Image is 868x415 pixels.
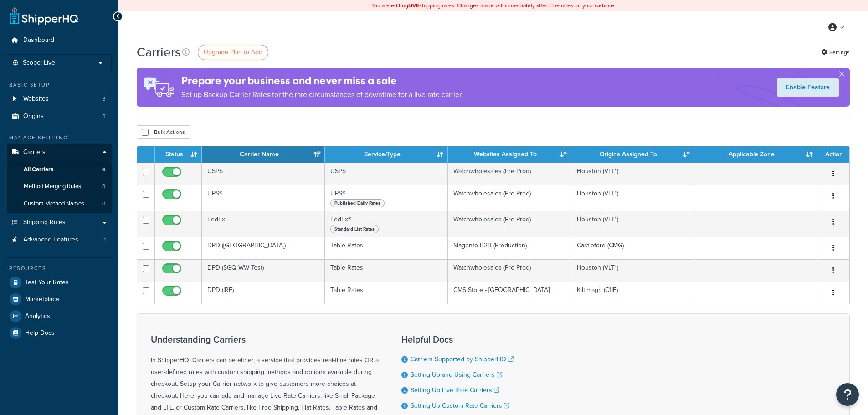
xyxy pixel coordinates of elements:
[411,385,499,395] a: Setting Up Live Rate Carriers
[7,291,112,307] a: Marketplace
[448,282,571,304] td: CMS Store - [GEOGRAPHIC_DATA]
[7,178,112,195] a: Method Merging Rules 0
[104,236,106,244] span: 1
[7,274,112,291] a: Test Your Rates
[181,88,463,101] p: Set up Backup Carrier Rates for the rare circumstances of downtime for a live rate carrier.
[571,282,694,304] td: Kiltimagh (C1IE)
[7,195,112,212] a: Custom Method Names 0
[7,231,112,248] a: Advanced Features 1
[24,183,81,190] span: Method Merging Rules
[7,178,112,195] li: Method Merging Rules
[401,334,520,344] h3: Helpful Docs
[10,7,78,25] a: ShipperHQ Home
[7,32,112,49] a: Dashboard
[7,195,112,212] li: Custom Method Names
[23,236,78,244] span: Advanced Features
[571,259,694,282] td: Houston (VLT1)
[448,211,571,237] td: Watchwholesales (Pre Prod)
[777,78,839,97] a: Enable Feature
[448,259,571,282] td: Watchwholesales (Pre Prod)
[821,46,850,59] a: Settings
[23,59,55,67] span: Scope: Live
[25,313,50,320] span: Analytics
[836,383,859,406] button: Open Resource Center
[7,214,112,231] a: Shipping Rules
[23,149,46,156] span: Carriers
[571,163,694,185] td: Houston (VLT1)
[7,265,112,272] div: Resources
[204,47,262,57] span: Upgrade Plan to Add
[325,282,448,304] td: Table Rates
[694,146,817,163] th: Applicable Zone: activate to sort column ascending
[202,282,325,304] td: DPD (IRE)
[102,183,105,190] span: 0
[325,211,448,237] td: FedEx®
[448,237,571,259] td: Magento B2B (Production)
[448,146,571,163] th: Websites Assigned To: activate to sort column ascending
[103,113,106,120] span: 3
[23,113,44,120] span: Origins
[408,1,419,10] b: LIVE
[25,329,55,337] span: Help Docs
[202,211,325,237] td: FedEx
[202,146,325,163] th: Carrier Name: activate to sort column ascending
[325,237,448,259] td: Table Rates
[7,134,112,142] div: Manage Shipping
[7,91,112,108] a: Websites 3
[24,166,53,174] span: All Carriers
[7,81,112,89] div: Basic Setup
[198,45,268,60] a: Upgrade Plan to Add
[411,354,514,364] a: Carriers Supported by ShipperHQ
[448,163,571,185] td: Watchwholesales (Pre Prod)
[330,199,385,207] span: Published Daily Rates
[7,161,112,178] li: All Carriers
[202,185,325,211] td: UPS®
[571,237,694,259] td: Castleford (CMG)
[102,200,105,208] span: 0
[411,401,509,410] a: Setting Up Custom Rate Carriers
[7,91,112,108] li: Websites
[137,125,190,139] button: Bulk Actions
[571,146,694,163] th: Origins Assigned To: activate to sort column ascending
[571,211,694,237] td: Houston (VLT1)
[202,163,325,185] td: USPS
[23,95,49,103] span: Websites
[137,68,181,107] img: ad-rules-rateshop-fe6ec290ccb7230408bd80ed9643f0289d75e0ffd9eb532fc0e269fcd187b520.png
[325,259,448,282] td: Table Rates
[103,95,106,103] span: 3
[7,108,112,125] li: Origins
[817,146,849,163] th: Action
[448,185,571,211] td: Watchwholesales (Pre Prod)
[181,73,463,88] h4: Prepare your business and never miss a sale
[7,144,112,213] li: Carriers
[411,370,502,379] a: Setting Up and Using Carriers
[102,166,105,174] span: 6
[7,325,112,341] a: Help Docs
[24,200,84,208] span: Custom Method Names
[137,43,181,61] h1: Carriers
[7,231,112,248] li: Advanced Features
[7,308,112,324] a: Analytics
[7,144,112,161] a: Carriers
[25,296,59,303] span: Marketplace
[202,259,325,282] td: DPD (SGQ WW Test)
[325,163,448,185] td: USPS
[23,219,66,226] span: Shipping Rules
[571,185,694,211] td: Houston (VLT1)
[23,36,54,44] span: Dashboard
[7,161,112,178] a: All Carriers 6
[325,185,448,211] td: UPS®
[7,108,112,125] a: Origins 3
[330,225,379,233] span: Standard List Rates
[325,146,448,163] th: Service/Type: activate to sort column ascending
[151,334,379,344] h3: Understanding Carriers
[202,237,325,259] td: DPD ([GEOGRAPHIC_DATA])
[25,279,69,287] span: Test Your Rates
[155,146,202,163] th: Status: activate to sort column ascending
